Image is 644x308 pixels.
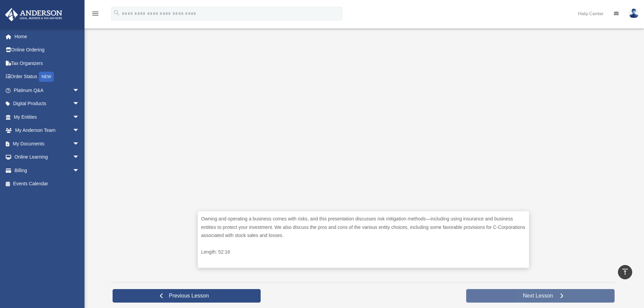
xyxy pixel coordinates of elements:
span: arrow_drop_down [73,84,86,97]
a: Online Ordering [5,43,90,57]
a: My Anderson Teamarrow_drop_down [5,124,90,137]
iframe: Use of Business Entities [198,22,529,208]
p: Owning and operating a business comes with risks, and this presentation discusses risk mitigation... [201,215,526,240]
a: Digital Productsarrow_drop_down [5,97,90,111]
a: My Entitiesarrow_drop_down [5,110,90,124]
a: Next Lesson [466,289,615,303]
div: NEW [39,72,54,82]
i: vertical_align_top [621,268,629,276]
a: Previous Lesson [113,289,261,303]
a: Platinum Q&Aarrow_drop_down [5,84,90,97]
a: Order StatusNEW [5,70,90,84]
a: Events Calendar [5,177,90,191]
span: arrow_drop_down [73,150,86,164]
span: arrow_drop_down [73,110,86,124]
span: Previous Lesson [164,292,214,299]
span: Next Lesson [518,292,558,299]
span: arrow_drop_down [73,124,86,138]
span: arrow_drop_down [73,164,86,177]
img: User Pic [629,8,639,18]
span: arrow_drop_down [73,137,86,151]
p: Length: 52:16 [201,248,526,256]
a: Billingarrow_drop_down [5,164,90,177]
a: vertical_align_top [618,265,632,279]
i: search [113,9,120,17]
span: arrow_drop_down [73,97,86,111]
i: menu [91,9,99,18]
a: menu [91,12,99,18]
a: My Documentsarrow_drop_down [5,137,90,150]
img: Anderson Advisors Platinum Portal [3,8,64,21]
a: Online Learningarrow_drop_down [5,150,90,164]
a: Tax Organizers [5,56,90,70]
a: Home [5,30,90,43]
